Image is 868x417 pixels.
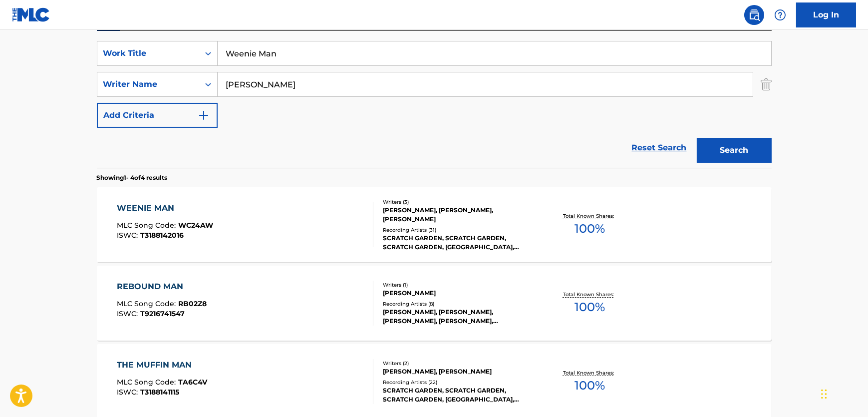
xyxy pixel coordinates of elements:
[575,220,605,238] span: 100 %
[117,378,178,387] span: MLC Song Code :
[761,72,772,97] img: Delete Criterion
[140,388,179,397] span: T3188141115
[97,41,772,168] form: Search Form
[383,234,534,252] div: SCRATCH GARDEN, SCRATCH GARDEN, SCRATCH GARDEN, [GEOGRAPHIC_DATA], SCRATCH GARDEN
[117,299,178,308] span: MLC Song Code :
[117,359,207,371] div: THE MUFFIN MAN
[117,202,213,214] div: WEENIE MAN
[12,7,50,22] img: MLC Logo
[818,369,868,417] iframe: Chat Widget
[748,9,760,21] img: search
[383,226,534,234] div: Recording Artists ( 31 )
[178,221,213,230] span: WC24AW
[103,47,193,59] div: Work Title
[383,300,534,308] div: Recording Artists ( 8 )
[575,377,605,395] span: 100 %
[97,103,218,128] button: Add Criteria
[117,388,140,397] span: ISWC :
[97,187,772,262] a: WEENIE MANMLC Song Code:WC24AWISWC:T3188142016Writers (3)[PERSON_NAME], [PERSON_NAME], [PERSON_NA...
[178,299,207,308] span: RB02Z8
[103,78,193,90] div: Writer Name
[198,109,210,121] img: 9d2ae6d4665cec9f34b9.svg
[383,281,534,289] div: Writers ( 1 )
[774,9,786,21] img: help
[383,308,534,326] div: [PERSON_NAME], [PERSON_NAME], [PERSON_NAME], [PERSON_NAME], [PERSON_NAME]
[821,379,827,409] div: Drag
[117,221,178,230] span: MLC Song Code :
[563,212,616,220] p: Total Known Shares:
[770,5,790,25] div: Help
[383,289,534,298] div: [PERSON_NAME]
[117,309,140,318] span: ISWC :
[117,281,207,293] div: REBOUND MAN
[563,369,616,377] p: Total Known Shares:
[97,173,168,182] p: Showing 1 - 4 of 4 results
[383,367,534,376] div: [PERSON_NAME], [PERSON_NAME]
[97,266,772,341] a: REBOUND MANMLC Song Code:RB02Z8ISWC:T9216741547Writers (1)[PERSON_NAME]Recording Artists (8)[PERS...
[383,206,534,224] div: [PERSON_NAME], [PERSON_NAME], [PERSON_NAME]
[383,386,534,404] div: SCRATCH GARDEN, SCRATCH GARDEN, SCRATCH GARDEN, [GEOGRAPHIC_DATA], SCRATCH GARDEN
[140,231,184,240] span: T3188142016
[796,2,856,27] a: Log In
[117,231,140,240] span: ISWC :
[383,198,534,206] div: Writers ( 3 )
[140,309,185,318] span: T9216741547
[563,291,616,298] p: Total Known Shares:
[744,5,764,25] a: Public Search
[383,360,534,367] div: Writers ( 2 )
[178,378,207,387] span: TA6C4V
[697,138,772,163] button: Search
[627,137,692,159] a: Reset Search
[575,298,605,316] span: 100 %
[383,379,534,386] div: Recording Artists ( 22 )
